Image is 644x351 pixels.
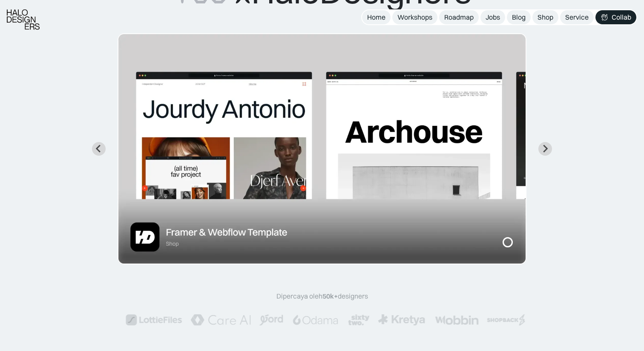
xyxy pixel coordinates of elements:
div: 1 of 7 [118,33,526,264]
div: Collab [612,13,631,22]
div: Blog [512,13,526,22]
a: Roadmap [439,10,479,24]
a: Service [560,10,594,24]
a: Shop [532,10,558,24]
a: Home [362,10,391,24]
div: Shop [538,13,553,22]
a: Workshops [392,10,437,24]
div: Roadmap [444,13,474,22]
div: Service [565,13,589,22]
div: Home [367,13,385,22]
button: Go to last slide [92,142,106,156]
a: Collab [595,10,636,24]
a: Blog [507,10,531,24]
button: Next slide [538,142,552,156]
div: Dipercaya oleh designers [276,292,368,301]
a: Jobs [480,10,505,24]
span: 50k+ [322,292,338,300]
div: Jobs [486,13,500,22]
div: Workshops [397,13,432,22]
